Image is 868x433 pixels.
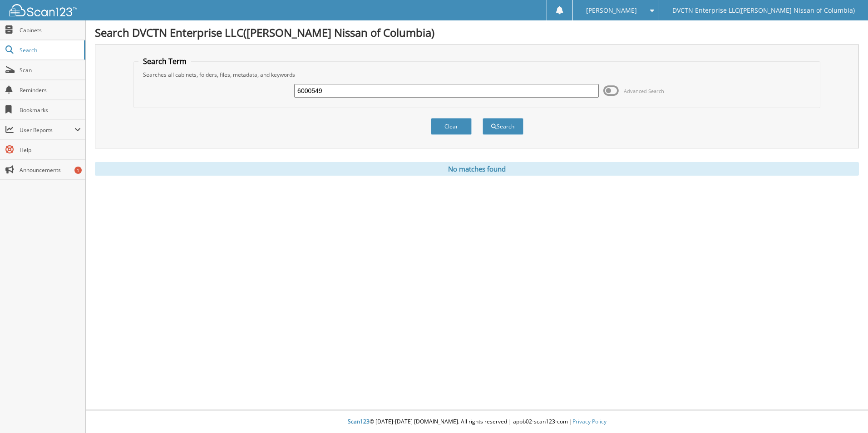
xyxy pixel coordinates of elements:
[95,25,859,40] h1: Search DVCTN Enterprise LLC([PERSON_NAME] Nissan of Columbia)
[20,66,81,74] span: Scan
[74,167,82,174] div: 1
[672,8,855,13] span: DVCTN Enterprise LLC([PERSON_NAME] Nissan of Columbia)
[20,86,81,94] span: Reminders
[586,8,637,13] span: [PERSON_NAME]
[624,88,664,94] span: Advanced Search
[20,146,81,154] span: Help
[138,71,815,79] div: Searches all cabinets, folders, files, metadata, and keywords
[138,56,191,66] legend: Search Term
[483,118,523,135] button: Search
[95,162,859,176] div: No matches found
[348,418,370,425] span: Scan123
[572,418,607,425] a: Privacy Policy
[431,118,472,135] button: Clear
[20,46,79,54] span: Search
[86,411,868,433] div: © [DATE]-[DATE] [DOMAIN_NAME]. All rights reserved | appb02-scan123-com |
[20,166,81,174] span: Announcements
[20,26,81,34] span: Cabinets
[20,126,74,134] span: User Reports
[20,106,81,114] span: Bookmarks
[9,4,77,16] img: scan123-logo-white.svg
